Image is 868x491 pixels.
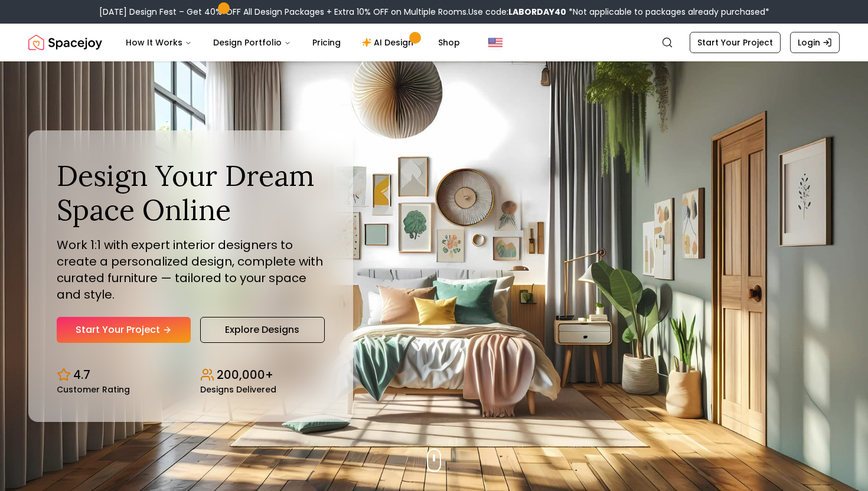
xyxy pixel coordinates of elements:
a: Start Your Project [57,317,191,343]
button: How It Works [116,31,201,54]
a: Login [790,32,840,53]
p: 200,000+ [217,366,273,383]
small: Customer Rating [57,385,130,394]
div: Design stats [57,357,325,394]
a: Start Your Project [690,32,781,53]
nav: Main [116,31,469,54]
h1: Design Your Dream Space Online [57,159,325,227]
span: Use code: [468,6,566,18]
button: Design Portfolio [204,31,301,54]
small: Designs Delivered [200,385,276,394]
a: Spacejoy [28,31,102,54]
b: LABORDAY40 [508,6,566,18]
p: 4.7 [73,366,90,383]
a: Explore Designs [200,317,325,343]
p: Work 1:1 with expert interior designers to create a personalized design, complete with curated fu... [57,237,325,303]
a: Pricing [303,31,350,54]
a: Shop [429,31,469,54]
span: *Not applicable to packages already purchased* [566,6,769,18]
a: AI Design [353,31,426,54]
img: Spacejoy Logo [28,31,102,54]
img: United States [488,35,502,50]
div: [DATE] Design Fest – Get 40% OFF All Design Packages + Extra 10% OFF on Multiple Rooms. [99,6,769,18]
nav: Global [28,24,840,61]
